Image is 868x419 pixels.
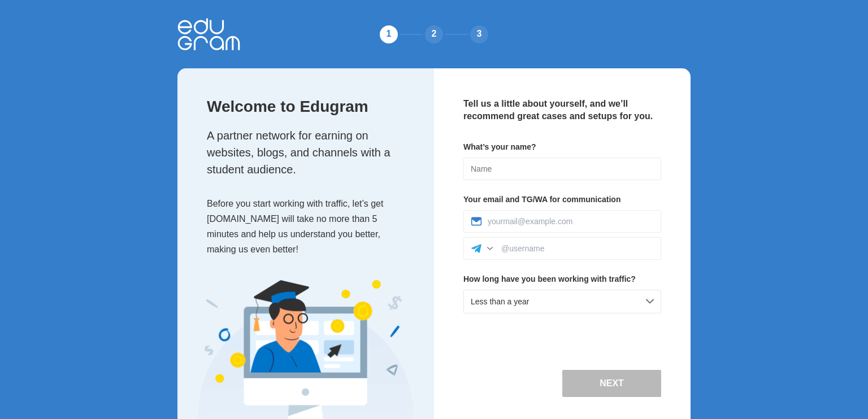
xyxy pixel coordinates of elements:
div: 2 [423,23,445,46]
input: @username [501,244,654,253]
p: A partner network for earning on websites, blogs, and channels with a student audience. [207,127,411,178]
p: What’s your name? [463,141,661,153]
div: 1 [377,23,400,46]
button: Next [562,370,661,397]
p: Before you start working with traffic, let’s get [DOMAIN_NAME] will take no more than 5 minutes a... [207,196,411,257]
span: Less than a year [471,297,530,306]
p: How long have you been working with traffic? [463,273,661,285]
div: 3 [468,23,491,46]
p: Tell us a little about yourself, and we’ll recommend great cases and setups for you. [463,98,661,123]
input: Name [463,158,661,180]
input: yourmail@example.com [488,217,654,226]
p: Your email and TG/WA for communication [463,194,661,206]
p: Welcome to Edugram [207,98,411,116]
